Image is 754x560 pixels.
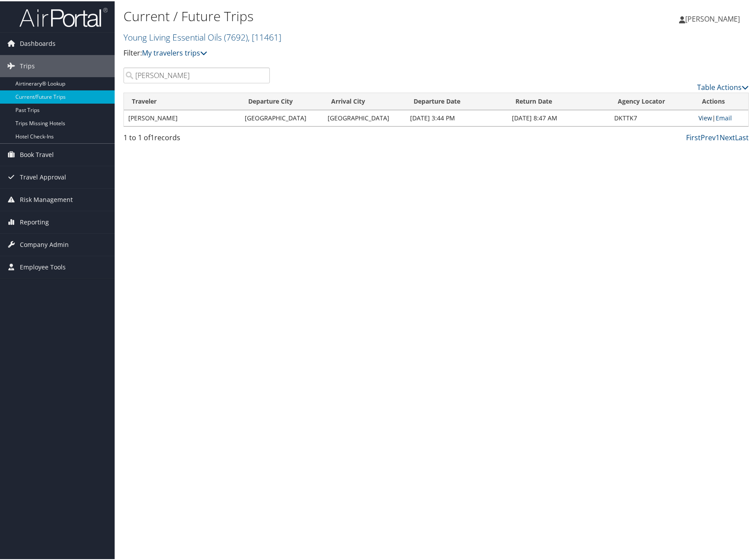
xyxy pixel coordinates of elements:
a: 1 [716,131,720,141]
span: Book Travel [20,142,54,164]
span: ( 7692 ) [224,30,248,42]
span: Employee Tools [20,255,66,277]
a: My travelers trips [142,47,207,56]
span: Trips [20,54,35,76]
img: airportal-logo.png [19,6,108,26]
td: [DATE] 3:44 PM [406,109,508,125]
a: View [698,112,712,121]
input: Search Traveler or Arrival City [123,66,270,82]
span: Dashboards [20,31,56,53]
th: Traveler: activate to sort column ascending [124,92,240,109]
th: Agency Locator: activate to sort column ascending [610,92,694,109]
p: Filter: [123,46,540,58]
div: 1 to 1 of records [123,131,270,146]
span: Risk Management [20,187,73,209]
span: Company Admin [20,232,69,254]
th: Departure Date: activate to sort column descending [406,92,508,109]
td: [GEOGRAPHIC_DATA] [323,109,406,125]
a: Next [720,131,735,141]
td: DKTTK7 [610,109,694,125]
span: Travel Approval [20,165,66,187]
h1: Current / Future Trips [123,6,540,24]
a: Young Living Essential Oils [123,30,281,42]
a: Email [716,112,732,121]
td: | [694,109,748,125]
td: [GEOGRAPHIC_DATA] [240,109,323,125]
th: Actions [694,92,748,109]
th: Return Date: activate to sort column ascending [508,92,609,109]
th: Departure City: activate to sort column ascending [240,92,323,109]
a: Table Actions [697,81,749,91]
a: Last [735,131,749,141]
td: [DATE] 8:47 AM [508,109,609,125]
th: Arrival City: activate to sort column ascending [323,92,406,109]
span: Reporting [20,210,49,232]
a: [PERSON_NAME] [679,4,749,31]
span: 1 [150,131,154,141]
a: Prev [701,131,716,141]
td: [PERSON_NAME] [124,109,240,125]
a: First [686,131,701,141]
span: [PERSON_NAME] [685,13,740,22]
span: , [ 11461 ] [248,30,281,42]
